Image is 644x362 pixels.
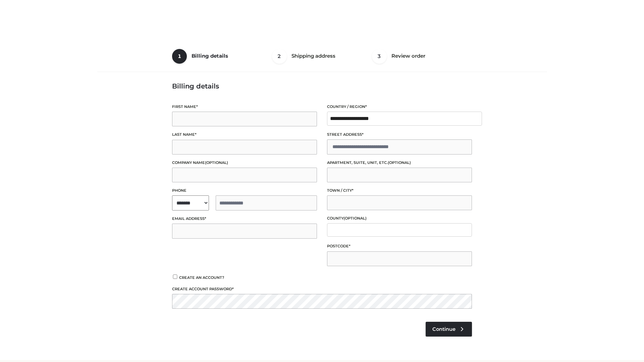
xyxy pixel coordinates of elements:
input: Create an account? [172,275,178,279]
span: Create an account? [179,275,224,280]
span: (optional) [343,216,367,221]
span: 2 [272,49,287,64]
h3: Billing details [172,82,472,90]
label: Last name [172,131,317,138]
label: Postcode [327,243,472,249]
label: Phone [172,187,317,194]
label: Create account password [172,286,472,292]
label: County [327,215,472,222]
label: Town / City [327,187,472,194]
span: Continue [432,326,455,332]
span: Review order [391,53,425,59]
label: Company name [172,160,317,166]
label: Apartment, suite, unit, etc. [327,160,472,166]
span: 3 [372,49,387,64]
a: Continue [426,322,472,337]
label: First name [172,104,317,110]
span: (optional) [388,160,411,165]
span: Shipping address [291,53,335,59]
span: (optional) [205,160,228,165]
label: Email address [172,216,317,222]
span: 1 [172,49,187,64]
label: Street address [327,131,472,138]
label: Country / Region [327,104,472,110]
span: Billing details [192,53,228,59]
